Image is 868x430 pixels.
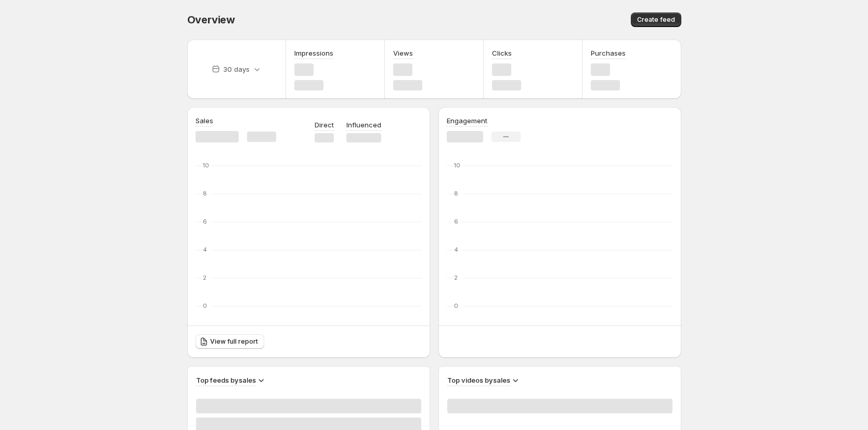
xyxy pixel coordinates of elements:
[187,14,235,26] span: Overview
[393,48,413,58] h3: Views
[454,218,458,225] text: 6
[454,162,460,169] text: 10
[346,120,381,130] p: Influenced
[203,162,209,169] text: 10
[294,48,333,58] h3: Impressions
[447,115,487,126] h3: Engagement
[447,375,510,385] h3: Top videos by sales
[203,246,207,253] text: 4
[196,334,264,349] a: View full report
[454,274,458,281] text: 2
[196,115,213,126] h3: Sales
[210,337,258,346] span: View full report
[203,302,207,309] text: 0
[203,274,206,281] text: 2
[203,218,207,225] text: 6
[203,190,207,197] text: 8
[454,246,458,253] text: 4
[223,64,250,74] p: 30 days
[637,16,675,24] span: Create feed
[454,302,458,309] text: 0
[631,12,681,27] button: Create feed
[492,48,512,58] h3: Clicks
[196,375,256,385] h3: Top feeds by sales
[591,48,626,58] h3: Purchases
[315,120,334,130] p: Direct
[454,190,458,197] text: 8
